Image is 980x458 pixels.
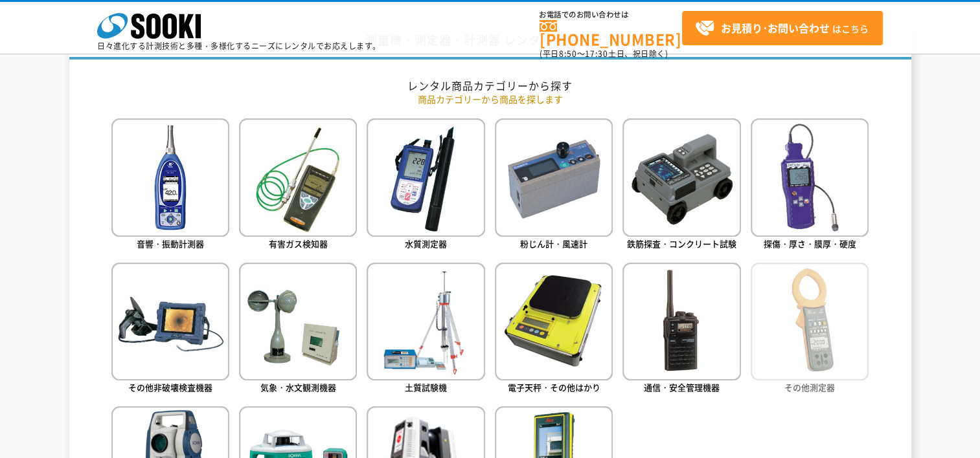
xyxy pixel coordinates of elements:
span: 有害ガス検知器 [269,237,328,250]
span: 土質試験機 [405,381,447,393]
p: 日々進化する計測技術と多種・多様化するニーズにレンタルでお応えします。 [97,42,381,50]
strong: お見積り･お問い合わせ [721,20,830,36]
a: 鉄筋探査・コンクリート試験 [622,118,740,252]
img: 通信・安全管理機器 [622,263,740,380]
img: 粉じん計・風速計 [495,118,613,236]
span: その他非破壊検査機器 [128,381,212,393]
span: 通信・安全管理機器 [644,381,720,393]
span: 鉄筋探査・コンクリート試験 [627,237,736,250]
a: その他非破壊検査機器 [111,263,229,397]
a: お見積り･お問い合わせはこちら [682,11,883,45]
a: 水質測定器 [367,118,484,252]
span: はこちら [695,19,869,38]
span: 粉じん計・風速計 [520,237,587,250]
span: 17:30 [585,48,608,60]
span: 気象・水文観測機器 [260,381,336,393]
span: 水質測定器 [405,237,447,250]
span: 8:50 [559,48,577,60]
a: 有害ガス検知器 [239,118,357,252]
img: 探傷・厚さ・膜厚・硬度 [751,118,869,236]
a: 土質試験機 [367,263,484,397]
a: 粉じん計・風速計 [495,118,613,252]
a: その他測定器 [751,263,869,397]
p: 商品カテゴリーから商品を探します [111,93,869,106]
a: 音響・振動計測器 [111,118,229,252]
a: 通信・安全管理機器 [622,263,740,397]
span: お電話でのお問い合わせは [540,11,682,19]
img: その他測定器 [751,263,869,380]
img: その他非破壊検査機器 [111,263,229,380]
a: 気象・水文観測機器 [239,263,357,397]
img: 水質測定器 [367,118,484,236]
span: 探傷・厚さ・膜厚・硬度 [764,237,856,250]
img: 土質試験機 [367,263,484,380]
h2: レンタル商品カテゴリーから探す [111,79,869,93]
span: 音響・振動計測器 [137,237,204,250]
span: 電子天秤・その他はかり [508,381,600,393]
img: 気象・水文観測機器 [239,263,357,380]
img: 鉄筋探査・コンクリート試験 [622,118,740,236]
a: 電子天秤・その他はかり [495,263,613,397]
span: (平日 ～ 土日、祝日除く) [540,48,668,60]
img: 音響・振動計測器 [111,118,229,236]
img: 有害ガス検知器 [239,118,357,236]
a: 探傷・厚さ・膜厚・硬度 [751,118,869,252]
a: [PHONE_NUMBER] [540,20,682,47]
span: その他測定器 [784,381,835,393]
img: 電子天秤・その他はかり [495,263,613,380]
